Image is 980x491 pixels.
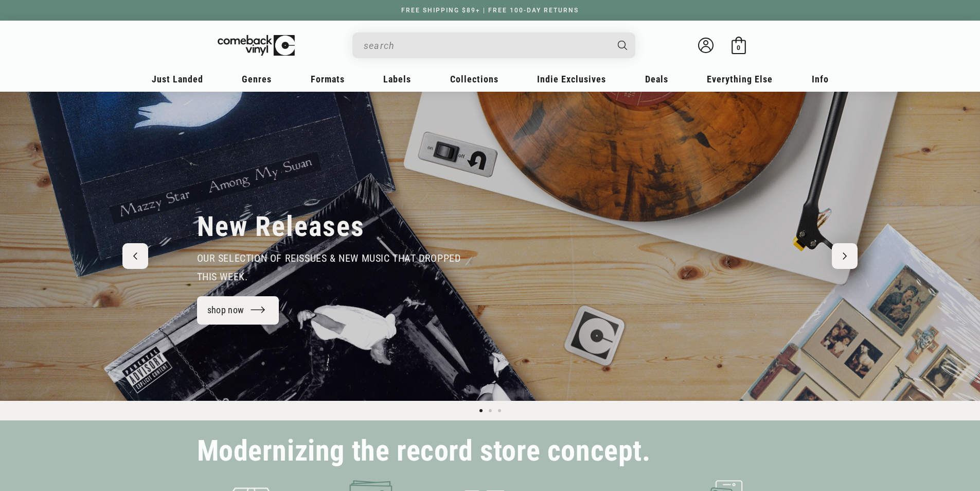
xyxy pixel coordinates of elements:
[122,243,148,269] button: Previous slide
[391,7,589,14] a: FREE SHIPPING $89+ | FREE 100-DAY RETURNS
[364,35,608,56] input: search
[707,74,773,84] span: Everything Else
[383,74,411,84] span: Labels
[311,74,345,84] span: Formats
[495,406,504,415] button: Load slide 3 of 3
[476,406,486,415] button: Load slide 1 of 3
[812,74,829,84] span: Info
[197,210,365,244] h2: New Releases
[197,296,279,325] a: shop now
[197,439,651,463] h2: Modernizing the record store concept.
[832,243,858,269] button: Next slide
[242,74,272,84] span: Genres
[152,74,203,84] span: Just Landed
[197,252,461,283] span: our selection of reissues & new music that dropped this week.
[645,74,668,84] span: Deals
[486,406,495,415] button: Load slide 2 of 3
[537,74,606,84] span: Indie Exclusives
[609,32,636,58] button: Search
[352,32,635,58] div: Search
[450,74,498,84] span: Collections
[737,44,740,52] span: 0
